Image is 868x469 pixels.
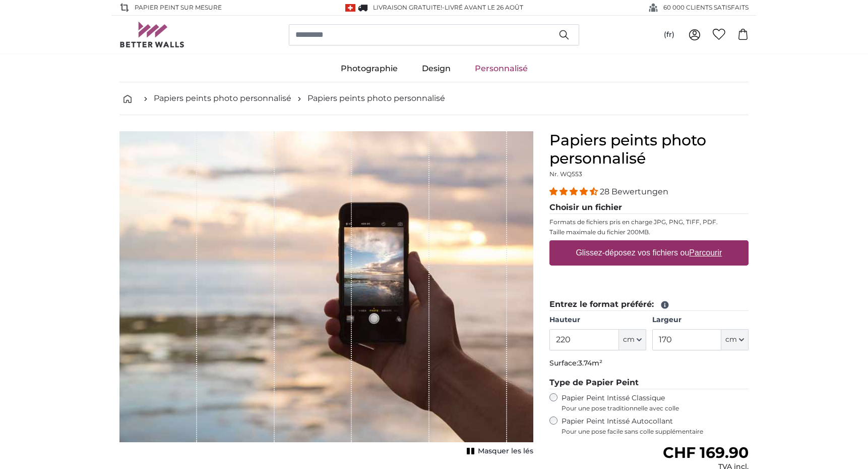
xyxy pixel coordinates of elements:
[725,335,737,345] span: cm
[464,444,533,458] button: Masquer les lés
[690,248,722,257] u: Parcourir
[578,358,602,368] span: 3.74m²
[663,3,749,12] span: 60 000 CLIENTS SATISFAITS
[549,228,749,236] p: Taille maximale du fichier 200MB.
[329,56,410,82] a: Photographie
[345,4,355,12] img: Suisse
[445,4,523,11] span: Livré avant le 26 août
[663,443,749,462] span: CHF 169.90
[562,428,749,436] span: Pour une pose facile sans colle supplémentaire
[373,4,442,11] span: Livraison GRATUITE!
[549,170,582,178] span: Nr. WQ553
[549,358,749,369] p: Surface:
[549,218,749,226] p: Formats de fichiers pris en charge JPG, PNG, TIFF, PDF.
[135,3,222,12] span: Papier peint sur mesure
[307,92,445,105] a: Papiers peints photo personnalisé
[442,4,523,11] span: -
[572,243,726,263] label: Glissez-déposez vos fichiers ou
[600,187,668,196] span: 28 Bewertungen
[562,393,749,412] label: Papier Peint Intissé Classique
[656,26,683,44] button: (fr)
[549,377,749,389] legend: Type de Papier Peint
[562,404,749,412] span: Pour une pose traditionnelle avec colle
[549,298,749,311] legend: Entrez le format préféré:
[119,131,533,458] div: 1 of 1
[549,315,646,325] label: Hauteur
[154,92,291,105] a: Papiers peints photo personnalisé
[463,56,540,82] a: Personnalisé
[119,82,749,115] nav: breadcrumbs
[119,22,185,47] img: Betterwalls
[549,131,749,168] h1: Papiers peints photo personnalisé
[721,329,749,350] button: cm
[410,56,463,82] a: Design
[623,335,635,345] span: cm
[478,446,533,456] span: Masquer les lés
[619,329,646,350] button: cm
[652,315,749,325] label: Largeur
[549,187,600,196] span: 4.32 stars
[549,201,749,214] legend: Choisir un fichier
[562,416,749,436] label: Papier Peint Intissé Autocollant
